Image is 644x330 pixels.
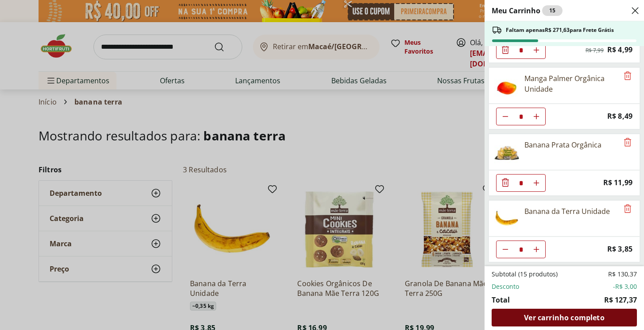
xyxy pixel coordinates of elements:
input: Quantidade Atual [514,241,528,258]
span: Faltam apenas R$ 271,63 para Frete Grátis [506,27,614,34]
button: Remove [622,71,633,82]
input: Quantidade Atual [514,175,528,191]
input: Quantidade Atual [514,42,528,58]
h2: Meu Carrinho [492,5,563,16]
button: Diminuir Quantidade [497,108,514,125]
span: R$ 130,37 [608,270,637,279]
button: Aumentar Quantidade [528,174,545,192]
span: R$ 11,99 [603,177,632,189]
img: Banana da Terra Unidade [494,206,519,231]
span: Ver carrinho completo [524,314,604,321]
input: Quantidade Atual [514,108,528,125]
div: Banana da Terra Unidade [524,206,610,217]
button: Diminuir Quantidade [497,41,514,59]
button: Aumentar Quantidade [528,108,545,125]
img: Banana Prata Orgânica [494,140,519,164]
div: Manga Palmer Orgânica Unidade [524,73,618,94]
button: Diminuir Quantidade [497,174,514,192]
a: Ver carrinho completo [492,309,637,326]
button: Aumentar Quantidade [528,41,545,59]
span: Subtotal (15 produtos) [492,270,558,279]
span: R$ 7,99 [586,47,604,54]
div: 15 [542,5,563,16]
span: Desconto [492,282,519,291]
button: Diminuir Quantidade [497,241,514,258]
div: Banana Prata Orgânica [524,140,601,150]
span: R$ 4,99 [607,44,632,56]
button: Aumentar Quantidade [528,241,545,258]
span: R$ 3,85 [607,243,632,255]
button: Remove [622,137,633,148]
span: R$ 8,49 [607,110,632,122]
span: Total [492,295,510,305]
img: Principal [494,73,519,98]
span: R$ 127,37 [604,295,637,305]
button: Remove [622,204,633,214]
span: -R$ 3,00 [613,282,637,291]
